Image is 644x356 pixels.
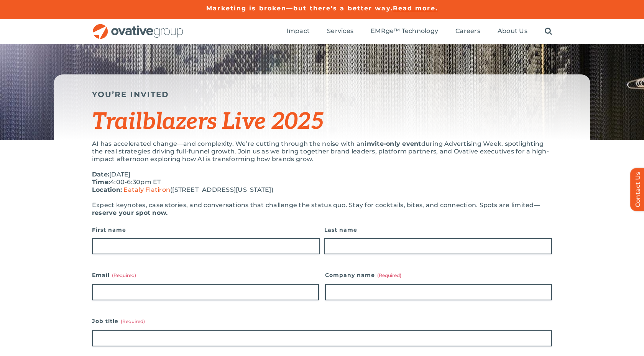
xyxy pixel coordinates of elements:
p: [DATE] 4:00-6:30pm ET ([STREET_ADDRESS][US_STATE]) [92,171,552,194]
strong: invite-only event [365,140,421,147]
label: Last name [324,224,552,235]
nav: Menu [287,19,552,44]
span: (Required) [112,272,136,278]
span: Trailblazers Live 2025 [92,108,324,136]
a: Services [327,27,353,36]
label: Job title [92,316,552,326]
h5: YOU’RE INVITED [92,90,552,99]
span: (Required) [121,318,145,324]
span: Impact [287,27,310,35]
a: OG_Full_horizontal_RGB [92,23,184,30]
a: Marketing is broken—but there’s a better way. [206,5,393,12]
a: About Us [498,27,527,36]
a: Impact [287,27,310,36]
p: AI has accelerated change—and complexity. We’re cutting through the noise with an during Advertis... [92,140,552,163]
a: EMRge™ Technology [371,27,438,36]
strong: Time: [92,178,110,186]
span: About Us [498,27,527,35]
a: Read more. [393,5,438,12]
label: Company name [325,270,552,280]
label: First name [92,224,320,235]
p: Expect keynotes, case stories, and conversations that challenge the status quo. Stay for cocktail... [92,201,552,217]
strong: Date: [92,171,109,178]
strong: Location: [92,186,122,193]
a: Careers [455,27,480,36]
span: Services [327,27,353,35]
a: Search [545,27,552,36]
a: Eataly Flatiron [123,186,170,193]
strong: reserve your spot now. [92,209,168,216]
span: Careers [455,27,480,35]
label: Email [92,270,319,280]
span: (Required) [377,272,401,278]
span: EMRge™ Technology [371,27,438,35]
